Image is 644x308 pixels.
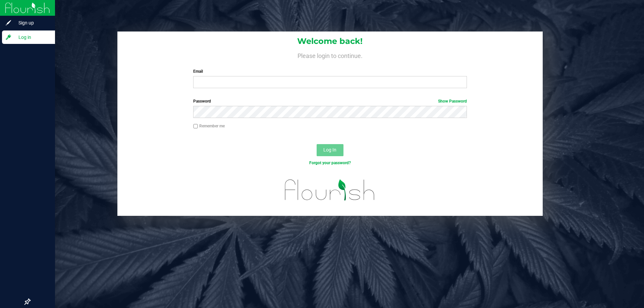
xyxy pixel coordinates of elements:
a: Forgot your password? [309,161,351,165]
span: Sign up [12,19,52,27]
inline-svg: Sign up [5,19,12,26]
inline-svg: Log in [5,34,12,41]
label: Email [193,68,467,74]
a: Show Password [438,99,467,104]
span: Log in [12,33,52,41]
button: Log In [317,144,343,156]
h1: Welcome back! [117,37,543,46]
span: Password [193,99,211,104]
span: Log In [323,147,336,152]
label: Remember me [193,123,225,129]
input: Remember me [193,124,198,129]
h4: Please login to continue. [117,51,543,59]
img: flourish_logo.svg [277,173,383,207]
